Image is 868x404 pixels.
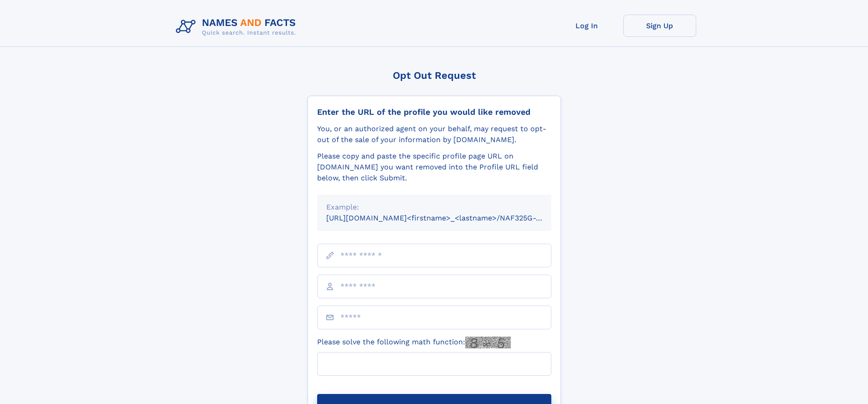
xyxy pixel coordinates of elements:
[326,214,569,222] small: [URL][DOMAIN_NAME]<firstname>_<lastname>/NAF325G-xxxxxxxx
[317,107,551,117] div: Enter the URL of the profile you would like removed
[317,337,511,348] label: Please solve the following math function:
[623,15,696,37] a: Sign Up
[317,123,551,145] div: You, or an authorized agent on your behalf, may request to opt-out of the sale of your informatio...
[550,15,623,37] a: Log In
[326,202,542,213] div: Example:
[308,70,561,81] div: Opt Out Request
[317,151,551,184] div: Please copy and paste the specific profile page URL on [DOMAIN_NAME] you want removed into the Pr...
[172,15,303,39] img: Logo Names and Facts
